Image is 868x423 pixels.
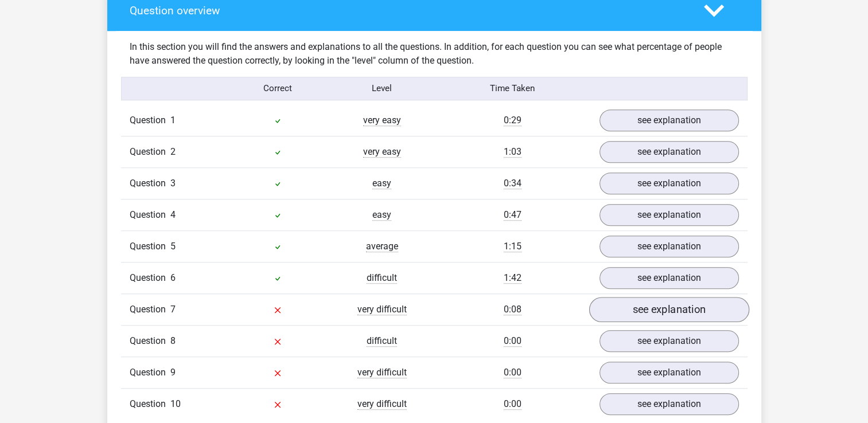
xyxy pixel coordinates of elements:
span: Question [130,240,170,253]
span: 1:15 [504,241,521,252]
div: Time Taken [434,82,590,95]
a: see explanation [600,141,739,163]
div: In this section you will find the answers and explanations to all the questions. In addition, for... [121,40,748,68]
span: Question [130,303,170,316]
span: Question [130,145,170,159]
a: see explanation [600,267,739,289]
span: Question [130,334,170,348]
span: 10 [170,398,181,409]
h4: Question overview [130,4,687,17]
span: very easy [363,115,401,126]
span: easy [372,178,391,189]
div: Level [330,82,434,95]
a: see explanation [600,204,739,226]
a: see explanation [600,330,739,352]
span: 0:00 [504,335,521,347]
span: 5 [170,241,176,252]
span: difficult [367,272,397,284]
span: 3 [170,178,176,189]
span: 9 [170,367,176,378]
span: 6 [170,272,176,283]
span: average [366,241,398,252]
a: see explanation [589,297,749,322]
span: 8 [170,335,176,346]
span: Question [130,113,170,127]
span: very difficult [357,367,407,378]
span: Question [130,397,170,411]
span: 0:00 [504,367,521,378]
a: see explanation [600,393,739,415]
span: Question [130,177,170,190]
span: 0:34 [504,178,521,189]
span: difficult [367,335,397,347]
span: easy [372,209,391,221]
a: see explanation [600,362,739,383]
span: Question [130,366,170,379]
span: 1:03 [504,146,521,158]
span: 0:00 [504,398,521,410]
span: very difficult [357,398,407,410]
span: 0:29 [504,115,521,126]
span: 0:47 [504,209,521,221]
a: see explanation [600,109,739,131]
span: 2 [170,146,176,157]
div: Correct [225,82,330,95]
span: 0:08 [504,304,521,315]
a: see explanation [600,173,739,194]
span: 7 [170,304,176,315]
span: 1:42 [504,272,521,284]
a: see explanation [600,236,739,257]
span: Question [130,271,170,285]
span: 1 [170,115,176,126]
span: very difficult [357,304,407,315]
span: very easy [363,146,401,158]
span: Question [130,208,170,222]
span: 4 [170,209,176,220]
